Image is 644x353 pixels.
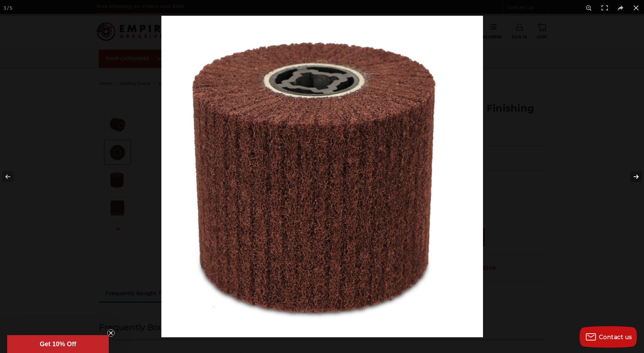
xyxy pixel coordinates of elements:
[107,329,114,337] button: Close teaser
[40,340,76,348] span: Get 10% Off
[7,335,109,353] div: Get 10% OffClose teaser
[580,326,637,348] button: Contact us
[599,334,632,340] span: Contact us
[619,159,644,195] button: Next (arrow right)
[161,16,483,337] img: 4.5_Inch_Surface_Conditioning_Finishing_Drum__47396.1680561324.jpg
